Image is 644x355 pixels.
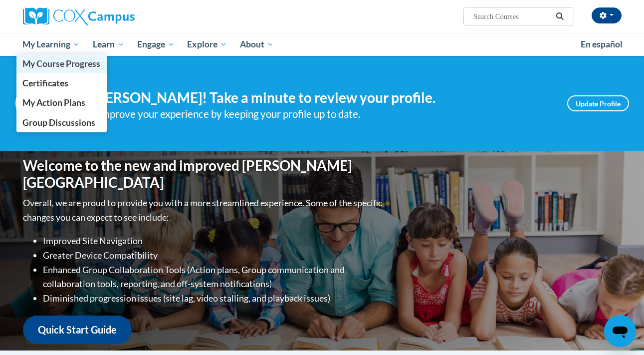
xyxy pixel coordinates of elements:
[181,33,233,56] a: Explore
[581,39,623,49] span: En español
[23,157,385,191] h1: Welcome to the new and improved [PERSON_NAME][GEOGRAPHIC_DATA]
[75,89,552,106] h4: Hi [PERSON_NAME]! Take a minute to review your profile.
[22,97,85,108] span: My Action Plans
[43,248,385,263] li: Greater Device Compatibility
[8,33,637,56] div: Main menu
[22,38,80,50] span: My Learning
[552,10,567,22] button: Search
[23,316,132,344] a: Quick Start Guide
[16,93,107,112] a: My Action Plans
[131,33,181,56] a: Engage
[86,33,131,56] a: Learn
[43,234,385,248] li: Improved Site Navigation
[16,113,107,132] a: Group Discussions
[240,38,274,50] span: About
[22,117,95,128] span: Group Discussions
[567,95,629,111] a: Update Profile
[233,33,280,56] a: About
[23,7,213,25] a: Cox Campus
[43,291,385,306] li: Diminished progression issues (site lag, video stalling, and playback issues)
[22,58,100,69] span: My Course Progress
[137,38,175,50] span: Engage
[16,33,87,56] a: My Learning
[16,73,107,93] a: Certificates
[93,38,124,50] span: Learn
[472,10,552,22] input: Search Courses
[592,7,622,23] button: Account Settings
[23,196,385,225] p: Overall, we are proud to provide you with a more streamlined experience. Some of the specific cha...
[574,34,629,55] a: En español
[187,38,227,50] span: Explore
[604,315,636,347] iframe: Button to launch messaging window
[16,54,107,73] a: My Course Progress
[22,78,68,88] span: Certificates
[75,106,552,122] div: Help improve your experience by keeping your profile up to date.
[15,81,60,126] img: Profile Image
[23,7,135,25] img: Cox Campus
[43,263,385,292] li: Enhanced Group Collaboration Tools (Action plans, Group communication and collaboration tools, re...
